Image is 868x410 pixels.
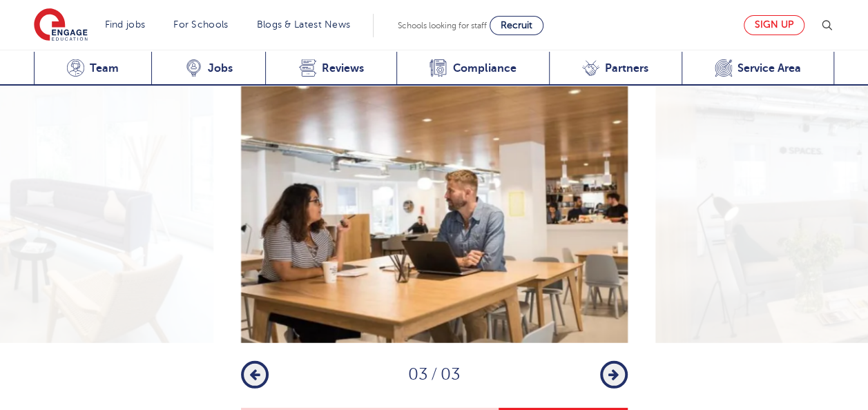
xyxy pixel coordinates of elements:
[408,365,427,384] span: 03
[208,61,233,75] span: Jobs
[257,19,351,30] a: Blogs & Latest News
[105,19,146,30] a: Find jobs
[34,52,152,86] a: Team
[744,15,804,35] a: Sign up
[490,16,543,35] a: Recruit
[173,19,228,30] a: For Schools
[90,61,119,75] span: Team
[501,20,532,30] span: Recruit
[322,61,364,75] span: Reviews
[605,61,648,75] span: Partners
[34,8,88,43] img: Engage Education
[396,52,549,86] a: Compliance
[682,52,835,86] a: Service Area
[549,52,682,86] a: Partners
[265,52,396,86] a: Reviews
[452,61,516,75] span: Compliance
[737,61,801,75] span: Service Area
[441,365,460,384] span: 03
[151,52,265,86] a: Jobs
[398,21,487,30] span: Schools looking for staff
[427,365,441,384] span: /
